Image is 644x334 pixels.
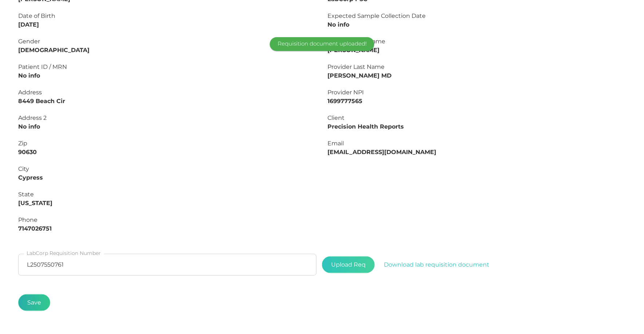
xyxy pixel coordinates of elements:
strong: [PERSON_NAME] MD [327,72,391,79]
strong: 7147026751 [18,225,52,232]
strong: [EMAIL_ADDRESS][DOMAIN_NAME] [327,149,436,156]
div: Address 2 [18,114,317,122]
strong: 8449 Beach Cir [18,98,65,105]
div: Address [18,88,317,97]
strong: 1699777565 [327,98,362,105]
div: Requisition document uploaded! [270,37,374,51]
div: City [18,165,317,173]
strong: Precision Health Reports [327,123,404,130]
strong: No info [18,123,40,130]
div: Date of Birth [18,12,317,20]
input: LabCorp Requisition Number [18,254,317,276]
button: Save [18,294,50,311]
div: Email [327,139,626,148]
strong: [US_STATE] [18,200,52,207]
div: State [18,190,317,199]
strong: [PERSON_NAME] [327,47,379,54]
strong: Cypress [18,174,43,181]
div: Client [327,114,626,122]
div: Provider Last Name [327,63,626,71]
div: Zip [18,139,317,148]
strong: [DEMOGRAPHIC_DATA] [18,47,90,54]
div: Phone [18,216,317,224]
div: Expected Sample Collection Date [327,12,626,20]
div: Provider NPI [327,88,626,97]
strong: [DATE] [18,21,39,28]
strong: 90630 [18,149,37,156]
strong: No info [327,21,349,28]
div: Gender [18,37,317,46]
div: Provider First Name [327,37,626,46]
span: Upload Req [322,256,375,273]
button: Download lab requisition document [375,256,498,273]
strong: No info [18,72,40,79]
div: Patient ID / MRN [18,63,317,71]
